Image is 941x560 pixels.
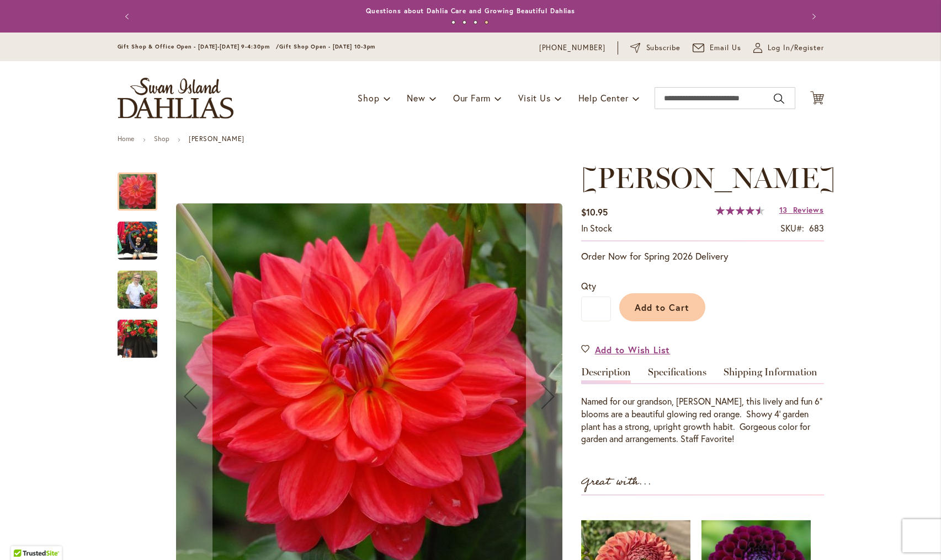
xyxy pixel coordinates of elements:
[407,92,425,104] span: New
[581,206,608,218] span: $10.95
[366,7,575,15] a: Questions about Dahlia Care and Growing Beautiful Dahlias
[716,206,764,215] div: 91%
[118,309,157,358] div: COOPER BLAINE
[710,42,741,53] span: Email Us
[581,367,824,445] div: Detailed Product Info
[118,265,157,314] img: COOPER BLAINE
[279,43,375,50] span: Gift Shop Open - [DATE] 10-3pm
[358,92,379,104] span: Shop
[118,313,157,365] img: COOPER BLAINE
[581,250,824,263] p: Order Now for Spring 2026 Delivery
[768,42,824,53] span: Log In/Register
[118,221,157,261] img: COOPER BLAINE
[581,343,671,356] a: Add to Wish List
[118,6,140,28] button: Previous
[581,222,612,235] div: Availability
[118,134,135,143] a: Home
[724,367,817,383] a: Shipping Information
[619,293,705,321] button: Add to Cart
[154,134,169,143] a: Shop
[451,20,455,24] button: 1 of 4
[581,160,836,195] span: [PERSON_NAME]
[453,92,491,104] span: Our Farm
[118,78,233,119] a: store logo
[462,20,466,24] button: 2 of 4
[793,204,824,215] span: Reviews
[753,42,824,53] a: Log In/Register
[118,211,168,260] div: COOPER BLAINE
[581,473,652,491] strong: Great with...
[539,42,606,53] a: [PHONE_NUMBER]
[518,92,550,104] span: Visit Us
[485,20,488,24] button: 4 of 4
[581,280,596,292] span: Qty
[595,343,671,356] span: Add to Wish List
[118,43,280,50] span: Gift Shop & Office Open - [DATE]-[DATE] 9-4:30pm /
[779,204,788,215] span: 13
[648,367,706,383] a: Specifications
[780,222,804,234] strong: SKU
[630,42,681,53] a: Subscribe
[581,395,824,445] div: Named for our grandson, [PERSON_NAME], this lively and fun 6" blooms are a beautiful glowing red ...
[118,161,168,211] div: COOPER BLAINE
[581,222,612,234] span: In stock
[578,92,629,104] span: Help Center
[646,42,681,53] span: Subscribe
[474,20,477,24] button: 3 of 4
[779,204,824,215] a: 13 Reviews
[809,222,824,235] div: 683
[635,301,689,313] span: Add to Cart
[581,367,631,383] a: Description
[8,521,39,552] iframe: Launch Accessibility Center
[118,260,168,309] div: COOPER BLAINE
[189,134,244,143] strong: [PERSON_NAME]
[802,6,824,28] button: Next
[693,42,741,53] a: Email Us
